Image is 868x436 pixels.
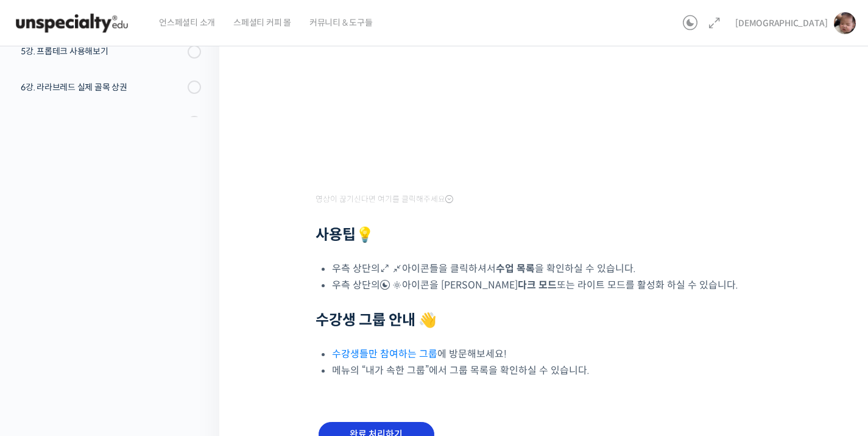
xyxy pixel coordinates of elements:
b: 수업 목록 [496,262,535,275]
div: 7강. 임대 계약 시 주의사항 [21,116,184,129]
strong: 수강생 그룹 안내 👋 [316,311,437,329]
span: 홈 [38,353,46,363]
li: 우측 상단의 아이콘들을 클릭하셔서 을 확인하실 수 있습니다. [332,260,778,277]
a: 대화 [80,335,157,365]
div: 5강. 프롭테크 사용해보기 [21,45,184,58]
li: 우측 상단의 아이콘을 [PERSON_NAME] 또는 라이트 모드를 활성화 하실 수 있습니다. [332,277,778,293]
li: 에 방문해보세요! [332,346,778,362]
a: 설정 [157,335,234,365]
b: 다크 모드 [518,279,557,291]
a: 홈 [4,335,80,365]
strong: 💡 [356,226,374,244]
span: 설정 [188,353,203,363]
span: [DEMOGRAPHIC_DATA] [735,18,828,29]
span: 영상이 끊기신다면 여기를 클릭해주세요 [316,195,453,204]
div: 6강. 라라브레드 실제 골목 상권 [21,80,184,94]
li: 메뉴의 “내가 속한 그룹”에서 그룹 목록을 확인하실 수 있습니다. [332,362,778,379]
strong: 사용팁 [316,226,374,244]
span: 대화 [111,354,126,363]
a: 수강생들만 참여하는 그룹 [332,348,437,360]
